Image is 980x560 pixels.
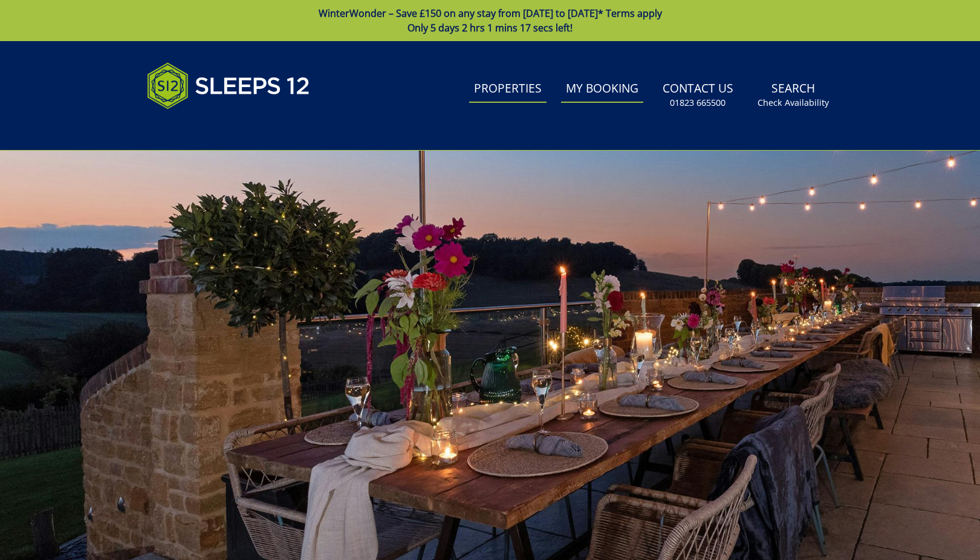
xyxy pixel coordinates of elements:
small: Check Availability [758,97,829,109]
img: Sleeps 12 [147,56,310,116]
a: Properties [469,76,547,103]
a: Contact Us01823 665500 [658,76,738,115]
small: 01823 665500 [670,97,725,109]
iframe: Customer reviews powered by Trustpilot [141,123,268,134]
a: SearchCheck Availability [753,76,834,115]
a: My Booking [561,76,643,103]
span: Only 5 days 2 hrs 1 mins 17 secs left! [407,21,573,34]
